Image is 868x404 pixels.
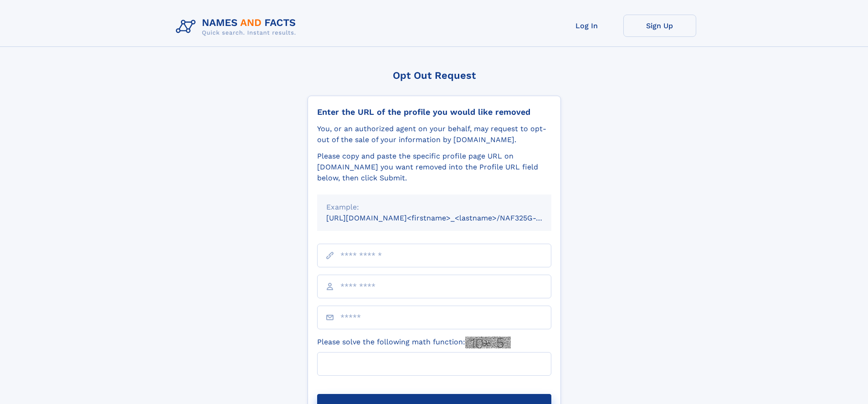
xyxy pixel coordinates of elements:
[550,15,623,37] a: Log In
[317,107,551,117] div: Enter the URL of the profile you would like removed
[308,70,561,81] div: Opt Out Request
[317,123,551,145] div: You, or an authorized agent on your behalf, may request to opt-out of the sale of your informatio...
[317,337,511,348] label: Please solve the following math function:
[326,202,542,213] div: Example:
[623,15,696,37] a: Sign Up
[172,15,303,39] img: Logo Names and Facts
[317,151,551,184] div: Please copy and paste the specific profile page URL on [DOMAIN_NAME] you want removed into the Pr...
[326,214,569,222] small: [URL][DOMAIN_NAME]<firstname>_<lastname>/NAF325G-xxxxxxxx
